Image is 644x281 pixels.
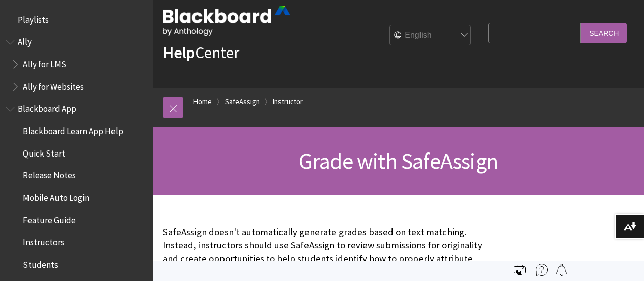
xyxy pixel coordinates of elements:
[23,256,58,270] span: Students
[163,42,239,63] a: HelpCenter
[6,34,147,95] nav: Book outline for Anthology Ally Help
[225,95,260,108] a: SafeAssign
[390,25,471,46] select: Site Language Selector
[163,225,483,279] p: SafeAssign doesn't automatically generate grades based on text matching. Instead, instructors sho...
[536,264,548,276] img: More help
[23,167,76,181] span: Release Notes
[18,100,76,114] span: Blackboard App
[23,212,76,225] span: Feature Guide
[23,189,89,203] span: Mobile Auto Login
[18,34,32,47] span: Ally
[18,11,49,25] span: Playlists
[193,95,212,108] a: Home
[23,145,65,159] span: Quick Start
[23,78,84,92] span: Ally for Websites
[23,234,64,248] span: Instructors
[555,264,568,276] img: Follow this page
[514,264,526,276] img: Print
[6,11,147,29] nav: Book outline for Playlists
[299,147,498,175] span: Grade with SafeAssign
[273,95,303,108] a: Instructor
[163,42,195,63] strong: Help
[23,56,66,69] span: Ally for LMS
[23,122,123,136] span: Blackboard Learn App Help
[581,23,627,43] input: Search
[163,6,290,36] img: Blackboard by Anthology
